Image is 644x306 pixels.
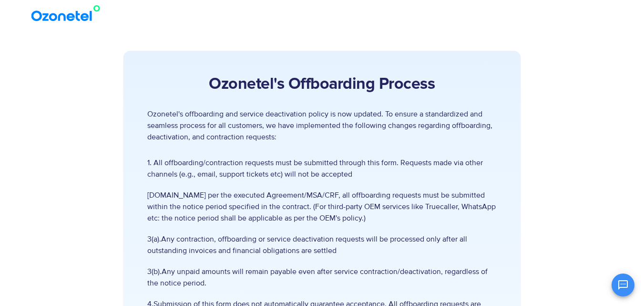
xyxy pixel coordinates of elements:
[147,108,497,143] p: Ozonetel's offboarding and service deactivation policy is now updated. To ensure a standardized a...
[147,157,497,180] span: 1. All offboarding/contraction requests must be submitted through this form. Requests made via ot...
[147,75,497,94] h2: Ozonetel's Offboarding Process
[612,274,634,296] button: Open chat
[147,266,497,289] span: 3(b).Any unpaid amounts will remain payable even after service contraction/deactivation, regardle...
[147,233,497,256] span: 3(a).Any contraction, offboarding or service deactivation requests will be processed only after a...
[147,190,497,224] span: [DOMAIN_NAME] per the executed Agreement/MSA/CRF, all offboarding requests must be submitted with...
